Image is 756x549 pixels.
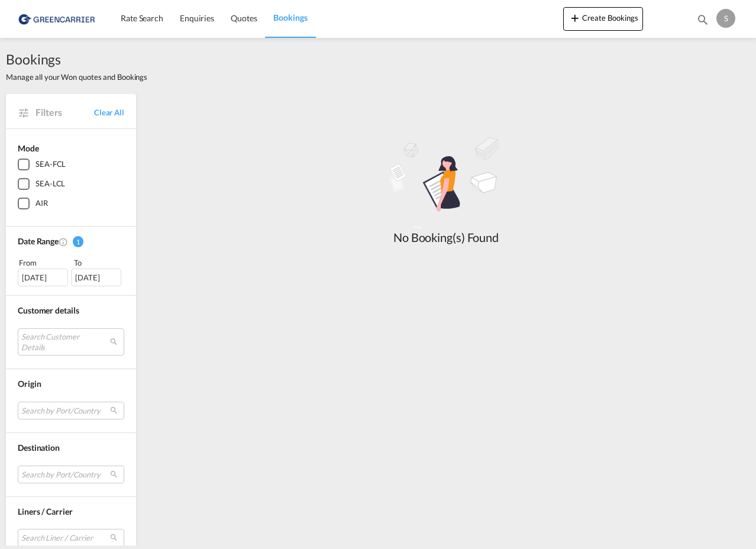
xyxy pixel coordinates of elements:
span: Enquiries [180,13,214,23]
md-checkbox: AIR [18,198,124,209]
div: AIR [35,198,48,209]
span: Date Range [18,236,59,246]
a: Clear All [94,107,124,118]
div: S [716,9,735,28]
div: SEA-FCL [35,159,66,170]
span: Origin [18,379,41,389]
md-icon: icon-magnify [696,13,709,26]
span: 1 [73,236,83,247]
div: From [18,257,70,269]
md-icon: assets/icons/custom/empty_shipments.svg [357,131,535,229]
div: Destination [18,442,124,454]
span: Filters [35,106,94,119]
div: Origin [18,378,124,390]
span: Bookings [273,12,307,22]
div: Customer details [18,305,124,317]
span: Customer details [18,305,79,315]
div: icon-magnify [696,13,709,31]
div: No Booking(s) Found [357,229,535,246]
md-checkbox: SEA-LCL [18,178,124,190]
span: Manage all your Won quotes and Bookings [6,72,147,82]
span: Rate Search [121,13,163,23]
span: Quotes [231,13,257,23]
div: To [73,257,125,269]
div: [DATE] [71,269,121,286]
img: 1378a7308afe11ef83610d9e779c6b34.png [18,5,98,32]
div: SEA-LCL [35,178,65,190]
button: icon-plus 400-fgCreate Bookings [563,7,643,31]
span: Liners / Carrier [18,506,72,516]
span: Mode [18,143,39,153]
md-icon: Created On [59,237,68,247]
span: Destination [18,443,60,453]
md-checkbox: SEA-FCL [18,159,124,170]
span: Bookings [6,50,147,69]
div: Liners / Carrier [18,506,124,518]
md-icon: icon-plus 400-fg [568,11,582,25]
div: [DATE] [18,269,68,286]
span: From To [DATE][DATE] [18,257,124,286]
